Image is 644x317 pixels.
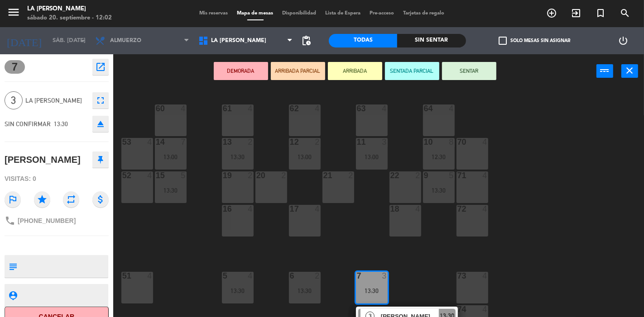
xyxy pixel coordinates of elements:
i: search [620,8,630,19]
div: 4 [147,171,153,180]
div: 4 [248,205,253,213]
button: eject [92,116,109,132]
span: Lista de Espera [321,11,365,16]
i: close [625,65,635,76]
div: 3 [382,138,387,146]
i: turned_in_not [595,8,606,19]
span: check_box_outline_blank [499,37,507,45]
span: Tarjetas de regalo [399,11,449,16]
div: 4 [382,104,387,113]
div: 4 [147,272,153,280]
div: 8 [449,138,454,146]
div: sábado 20. septiembre - 12:02 [27,14,112,23]
i: person_pin [8,290,18,300]
i: menu [7,5,20,19]
div: 72 [457,205,458,213]
i: star [34,191,50,208]
div: 13:30 [356,288,388,294]
div: 2 [315,272,320,280]
div: 2 [248,171,253,180]
i: exit_to_app [571,8,582,19]
i: power_input [600,65,610,76]
div: 12:30 [423,154,455,160]
span: SIN CONFIRMAR [5,120,51,128]
div: 13:30 [222,154,254,160]
div: 12 [290,138,290,146]
button: ARRIBADA PARCIAL [271,62,325,80]
div: 11 [357,138,357,146]
div: 4 [449,104,454,113]
label: Solo mesas sin asignar [499,37,570,45]
div: 2 [281,171,287,180]
span: Mis reservas [195,11,233,16]
i: open_in_new [95,62,106,72]
div: 4 [315,205,320,213]
div: Visitas: 0 [5,171,109,187]
span: La [PERSON_NAME] [211,38,266,44]
span: 7 [5,60,25,74]
i: add_circle_outline [546,8,557,19]
div: 10 [424,138,424,146]
button: open_in_new [92,59,109,75]
div: 2 [415,171,421,180]
div: 4 [248,272,253,280]
button: fullscreen [92,92,109,109]
div: 4 [482,272,488,280]
div: [PERSON_NAME] [5,152,81,167]
div: 2 [348,171,354,180]
i: attach_money [92,191,109,208]
div: 3 [382,272,387,280]
button: SENTAR [442,62,496,80]
div: 73 [457,272,458,280]
div: 13:00 [356,154,388,160]
div: 52 [122,171,123,180]
div: 53 [122,138,123,146]
i: eject [95,118,106,129]
div: 62 [290,104,290,113]
div: 51 [122,272,123,280]
div: 21 [323,171,324,180]
div: 4 [482,171,488,180]
div: 4 [482,305,488,313]
div: 4 [147,138,153,146]
div: LA [PERSON_NAME] [27,5,112,14]
button: ARRIBADA [328,62,382,80]
div: 4 [415,205,421,213]
i: arrow_drop_down [77,35,88,46]
span: pending_actions [301,35,312,46]
button: close [621,64,638,78]
span: Mapa de mesas [233,11,278,16]
i: phone [5,215,15,226]
button: menu [7,5,20,22]
div: 64 [424,104,424,113]
div: 13:00 [155,154,187,160]
div: Todas [329,34,397,47]
div: 70 [457,138,458,146]
div: 6 [290,272,290,280]
div: 17 [290,205,290,213]
span: [PHONE_NUMBER] [18,217,76,224]
span: Disponibilidad [278,11,321,16]
div: 4 [482,205,488,213]
div: 7 [181,138,186,146]
div: 5 [181,171,186,180]
div: 13:30 [289,288,321,294]
div: 22 [390,171,391,180]
span: 13:30 [54,120,68,128]
div: 4 [181,104,186,113]
div: 9 [424,171,424,180]
i: subject [8,261,18,271]
div: 4 [482,138,488,146]
div: 5 [449,171,454,180]
div: 4 [248,104,253,113]
button: power_input [596,64,613,78]
div: 74 [457,305,458,313]
i: outlined_flag [5,191,21,208]
div: 7 [357,272,357,280]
